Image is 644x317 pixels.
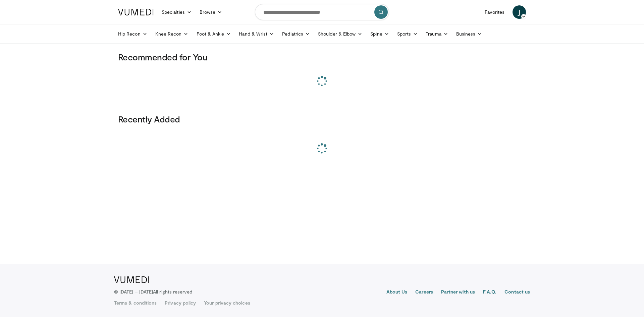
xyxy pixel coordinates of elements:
p: © [DATE] – [DATE] [114,288,193,295]
img: VuMedi Logo [114,276,149,283]
a: Sports [393,27,422,41]
a: Contact us [504,288,530,297]
a: F.A.Q. [483,288,496,297]
a: Careers [415,288,433,297]
a: Hip Recon [114,27,151,41]
h3: Recently Added [118,114,526,124]
a: Privacy policy [165,300,196,306]
a: Partner with us [441,288,475,297]
a: Knee Recon [151,27,193,41]
a: Shoulder & Elbow [314,27,366,41]
a: J [513,5,526,19]
a: Pediatrics [278,27,314,41]
img: VuMedi Logo [118,9,154,15]
a: Favorites [481,5,508,19]
a: Business [452,27,486,41]
a: Your privacy choices [204,300,250,306]
span: All rights reserved [153,289,192,295]
a: Trauma [422,27,452,41]
a: Foot & Ankle [193,27,235,41]
a: About Us [386,288,408,297]
a: Terms & conditions [114,300,157,306]
a: Specialties [158,5,196,19]
input: Search topics, interventions [255,4,389,20]
a: Hand & Wrist [235,27,278,41]
a: Spine [366,27,393,41]
a: Browse [196,5,226,19]
h3: Recommended for You [118,52,526,62]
